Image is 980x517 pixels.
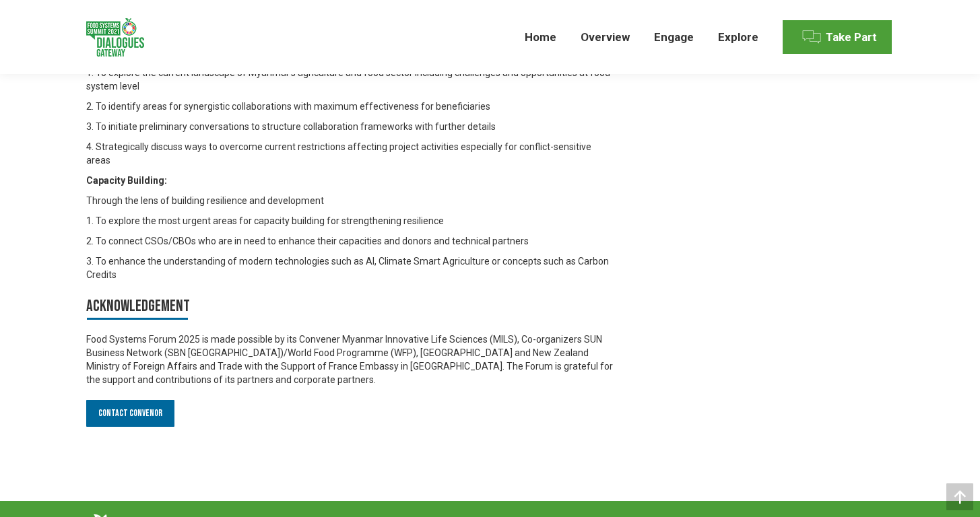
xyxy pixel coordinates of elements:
[654,30,694,44] span: Engage
[86,214,616,228] p: 1. To explore the most urgent areas for capacity building for strengthening resilience
[86,175,167,186] strong: Capacity Building:
[718,30,758,44] span: Explore
[826,30,877,44] span: Take Part
[86,120,616,133] p: 3. To initiate preliminary conversations to structure collaboration frameworks with further details
[86,66,616,93] p: 1. To explore the current landscape of Myanmar’s agriculture and food sector including challenges...
[86,100,616,113] p: 2. To identify areas for synergistic collaborations with maximum effectiveness for beneficiaries
[802,27,822,47] img: Menu icon
[581,30,630,44] span: Overview
[86,18,144,57] img: Food Systems Summit Dialogues
[86,333,616,386] div: Food Systems Forum 2025 is made possible by its Convener Myanmar Innovative Life Sciences (MILS),...
[86,254,616,281] p: 3. To enhance the understanding of modern technologies such as AI, Climate Smart Agriculture or c...
[86,400,174,427] a: Contact Convenor
[86,234,616,248] p: 2. To connect CSOs/CBOs who are in need to enhance their capacities and donors and technical part...
[86,194,616,207] p: Through the lens of building resilience and development
[86,295,616,320] h3: Acknowledgement
[525,30,556,44] span: Home
[86,140,616,167] p: 4. Strategically discuss ways to overcome current restrictions affecting project activities espec...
